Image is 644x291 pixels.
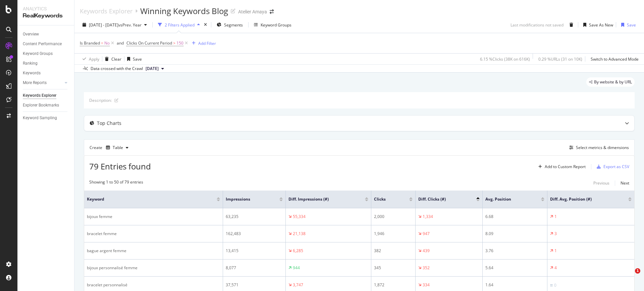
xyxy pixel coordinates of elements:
[23,70,41,77] div: Keywords
[87,196,207,202] span: Keyword
[165,22,195,28] div: 2 Filters Applied
[87,265,220,271] div: bijoux personnalisé femme
[588,54,639,64] button: Switch to Advanced Mode
[80,54,99,64] button: Apply
[226,214,283,220] div: 63,235
[238,8,267,15] div: Atelier Amaya
[23,41,62,48] div: Content Performance
[102,54,121,64] button: Clear
[293,214,306,220] div: 55,334
[270,9,274,14] div: arrow-right-arrow-left
[143,65,167,73] button: [DATE]
[23,5,69,12] div: Analytics
[90,142,131,153] div: Create
[23,102,69,109] a: Explorer Bookmarks
[104,39,110,48] span: No
[619,19,636,30] button: Save
[80,7,132,15] a: Keywords Explorer
[198,41,216,46] div: Add Filter
[374,231,413,237] div: 1,946
[124,54,142,64] button: Save
[87,282,220,288] div: bracelet personnalisé
[91,66,143,72] div: Data crossed with the Crawl
[485,265,544,271] div: 5.64
[226,231,283,237] div: 162,483
[536,161,586,172] button: Add to Custom Report
[189,39,216,47] button: Add Filter
[423,265,430,271] div: 352
[89,56,99,62] div: Apply
[117,40,124,46] div: and
[173,40,175,46] span: >
[113,146,123,150] div: Table
[293,265,300,271] div: 944
[140,5,228,17] div: Winning Keywords Blog
[118,22,142,28] span: vs Prev. Year
[288,196,355,202] span: Diff. Impressions (#)
[293,248,303,254] div: 6,285
[621,179,629,187] button: Next
[293,282,303,288] div: 3,747
[214,19,246,30] button: Segments
[621,180,629,186] div: Next
[226,196,269,202] span: Impressions
[23,60,38,67] div: Ranking
[293,231,306,237] div: 21,138
[23,12,69,20] div: RealKeywords
[423,282,430,288] div: 334
[538,56,582,62] div: 0.29 % URLs ( 31 on 10K )
[554,248,557,254] div: 1
[23,115,57,122] div: Keyword Sampling
[176,39,183,48] span: 150
[23,60,69,67] a: Ranking
[550,196,618,202] span: Diff. Avg. Position (#)
[485,231,544,237] div: 8.09
[146,66,159,72] span: 2024 Dec. 8th
[593,179,609,187] button: Previous
[103,142,131,153] button: Table
[594,80,632,84] span: By website & by URL
[111,56,121,62] div: Clear
[586,77,635,87] div: legacy label
[374,248,413,254] div: 382
[226,248,283,254] div: 13,415
[23,102,59,109] div: Explorer Bookmarks
[80,40,100,46] span: Is Branded
[485,248,544,254] div: 3.76
[480,56,530,62] div: 6.15 % Clicks ( 38K on 616K )
[485,282,544,288] div: 1.64
[554,265,557,271] div: 4
[567,144,629,152] button: Select metrics & dimensions
[203,21,208,28] div: times
[545,165,586,169] div: Add to Custom Report
[374,214,413,220] div: 2,000
[423,231,430,237] div: 947
[87,231,220,237] div: bracelet femme
[589,22,613,28] div: Save As New
[374,282,413,288] div: 1,872
[23,92,69,99] a: Keywords Explorer
[23,50,53,57] div: Keyword Groups
[251,19,294,30] button: Keyword Groups
[550,284,553,286] img: Equal
[635,268,640,274] span: 1
[89,22,118,28] span: [DATE] - [DATE]
[261,22,291,28] div: Keyword Groups
[23,79,47,86] div: More Reports
[80,19,150,30] button: [DATE] - [DATE]vsPrev. Year
[23,92,56,99] div: Keywords Explorer
[23,115,69,122] a: Keyword Sampling
[485,196,531,202] span: Avg. Position
[374,265,413,271] div: 345
[87,214,220,220] div: bijoux femme
[594,161,629,172] button: Export as CSV
[603,164,629,169] div: Export as CSV
[133,56,142,62] div: Save
[226,282,283,288] div: 37,571
[126,40,172,46] span: Clicks On Current Period
[23,50,69,57] a: Keyword Groups
[593,180,609,186] div: Previous
[23,79,63,86] a: More Reports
